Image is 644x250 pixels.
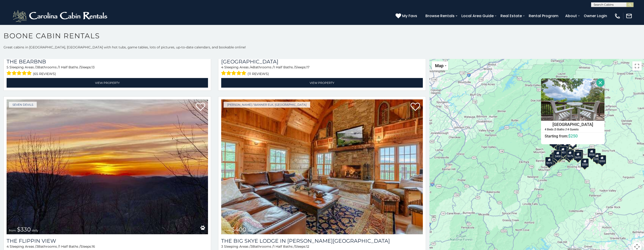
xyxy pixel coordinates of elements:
div: $695 [574,151,582,160]
img: White-1-2.png [12,9,109,23]
div: $675 [566,150,574,159]
span: 3 [221,244,223,249]
span: 4 [221,65,223,69]
h3: Cucumber Tree Lodge [221,59,423,65]
div: $225 [560,148,568,157]
img: phone-regular-white.png [614,13,621,19]
span: (65 reviews) [33,71,56,77]
div: $375 [545,157,553,166]
span: My Favs [402,13,417,19]
span: 1 Half Baths / [273,244,295,249]
a: The Big Skye Lodge in Valle Crucis from $400 daily [221,99,423,234]
h6: Starting from: [541,133,604,138]
div: $355 [598,155,606,164]
a: Owner Login [581,12,609,20]
span: 12 [306,244,309,249]
span: daily [32,229,38,232]
a: View Property [221,78,423,88]
a: [GEOGRAPHIC_DATA] 4 Beds | 5 Baths | 14 Guests Starting from:$250 [541,121,604,139]
div: $355 [593,153,601,162]
span: 1 Half Baths / [59,65,80,69]
a: [GEOGRAPHIC_DATA] [221,59,423,65]
div: $315 [565,151,573,160]
span: from [9,229,16,232]
span: 3 [251,244,252,249]
img: Pinnacle View Lodge [541,78,604,121]
span: 1 Half Baths / [59,244,80,249]
div: Sleeping Areas / Bathrooms / Sleeps: [7,65,208,77]
span: 17 [306,65,309,69]
a: The Flippin View from $330 daily [7,99,208,234]
span: (11 reviews) [248,71,269,77]
div: $350 [581,158,589,167]
div: $330 [550,154,558,163]
a: The Flippin View [7,238,208,244]
h4: [GEOGRAPHIC_DATA] [541,121,604,128]
h5: 4 Beds | [545,128,555,131]
a: [PERSON_NAME] / Banner Elk, [GEOGRAPHIC_DATA] [224,102,310,108]
span: 13 [92,65,95,69]
a: Local Area Guide [459,12,496,20]
a: My Favs [396,13,418,19]
div: $930 [588,148,596,157]
a: Add to favorites [411,102,420,112]
span: 3 [36,65,38,69]
span: 3 [36,244,38,249]
img: The Big Skye Lodge in Valle Crucis [221,99,423,234]
a: Real Estate [498,12,524,20]
div: $250 [569,138,577,147]
h3: The Big Skye Lodge in Valle Crucis [221,238,423,244]
a: View Property [7,78,208,88]
div: $400 [554,150,562,159]
div: $565 [560,140,568,149]
span: Map [435,63,444,68]
a: About [563,12,579,20]
span: $400 [232,226,246,233]
a: Rental Program [526,12,561,20]
h5: 5 Baths | [555,128,566,131]
span: from [224,229,231,232]
div: $451 [559,146,567,155]
span: 4 [251,65,253,69]
img: The Flippin View [7,99,208,234]
div: $349 [561,141,569,150]
button: Close [596,78,604,87]
div: $380 [575,149,583,158]
span: 4 [7,244,9,249]
div: $410 [556,145,564,154]
span: 1 Half Baths / [274,65,295,69]
div: $325 [552,152,560,161]
a: Seven Devils [9,102,37,108]
span: daily [247,229,254,232]
a: Add to favorites [196,102,205,112]
h5: 14 Guests [566,128,579,131]
a: The Big Skye Lodge in [PERSON_NAME][GEOGRAPHIC_DATA] [221,238,423,244]
button: Change map style [432,61,448,70]
span: $250 [568,133,578,138]
div: $395 [566,148,574,157]
span: 5 [7,65,8,69]
a: Browse Rentals [423,12,457,20]
span: $330 [17,226,31,233]
div: $305 [549,137,557,146]
div: Sleeping Areas / Bathrooms / Sleeps: [221,65,423,77]
img: mail-regular-white.png [626,13,632,19]
a: The Bearbnb [7,59,208,65]
span: 16 [92,244,95,249]
button: Toggle fullscreen view [632,61,642,71]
